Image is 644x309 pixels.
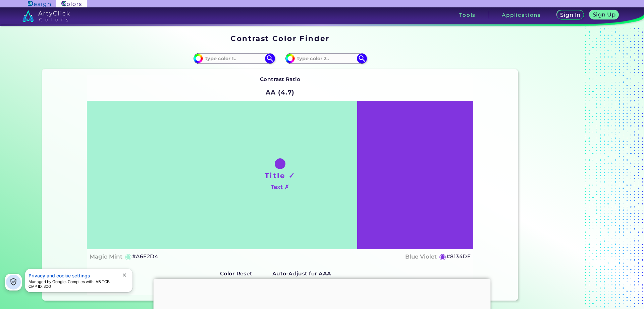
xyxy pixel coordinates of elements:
[561,12,580,17] h5: Sign In
[502,12,541,17] h3: Applications
[263,85,298,100] h2: AA (4.7)
[439,253,446,261] h5: ◉
[446,252,471,261] h5: #8134DF
[405,252,437,262] h4: Blue Violet
[272,270,331,277] strong: Auto-Adjust for AAA
[28,1,50,7] img: ArtyClick Design logo
[230,33,329,43] h1: Contrast Color Finder
[594,12,615,17] h5: Sign Up
[132,252,158,261] h5: #A6F2D4
[357,53,367,64] img: icon search
[265,53,275,64] img: icon search
[260,76,301,82] strong: Contrast Ratio
[459,12,476,17] h3: Tools
[22,10,70,22] img: logo_artyclick_colors_white.svg
[271,182,289,192] h4: Text ✗
[521,32,604,303] iframe: Advertisement
[203,54,265,63] input: type color 1..
[295,54,357,63] input: type color 2..
[125,253,132,261] h5: ◉
[591,11,618,20] a: Sign Up
[265,170,296,181] h1: Title ✓
[90,252,122,262] h4: Magic Mint
[220,270,253,277] strong: Color Reset
[558,11,583,20] a: Sign In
